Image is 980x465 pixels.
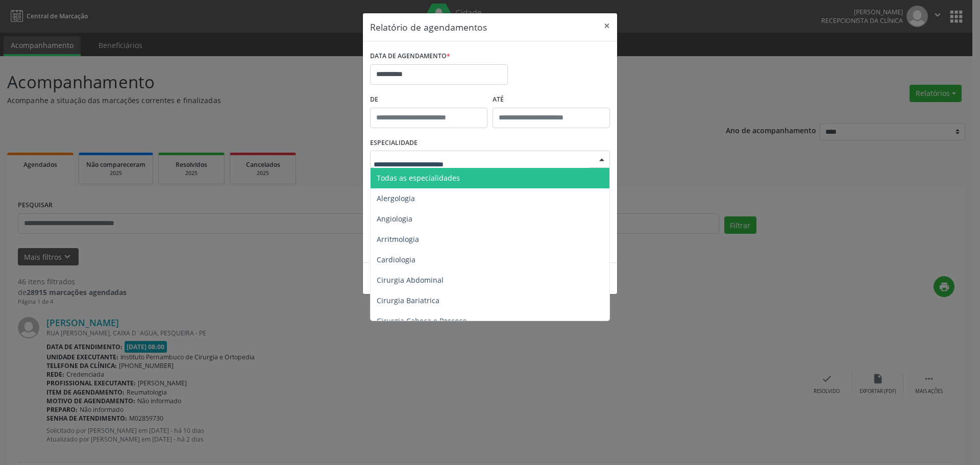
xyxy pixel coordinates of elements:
span: Cirurgia Bariatrica [377,296,439,305]
span: Arritmologia [377,234,419,244]
label: DATA DE AGENDAMENTO [370,48,450,64]
span: Alergologia [377,193,415,203]
label: ESPECIALIDADE [370,135,418,151]
span: Todas as especialidades [377,173,460,183]
span: Cirurgia Cabeça e Pescoço [377,316,467,326]
button: Close [597,13,617,38]
label: ATÉ [493,92,610,108]
span: Angiologia [377,214,412,224]
span: Cardiologia [377,255,415,264]
h5: Relatório de agendamentos [370,20,487,34]
label: De [370,92,487,108]
span: Cirurgia Abdominal [377,275,444,285]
